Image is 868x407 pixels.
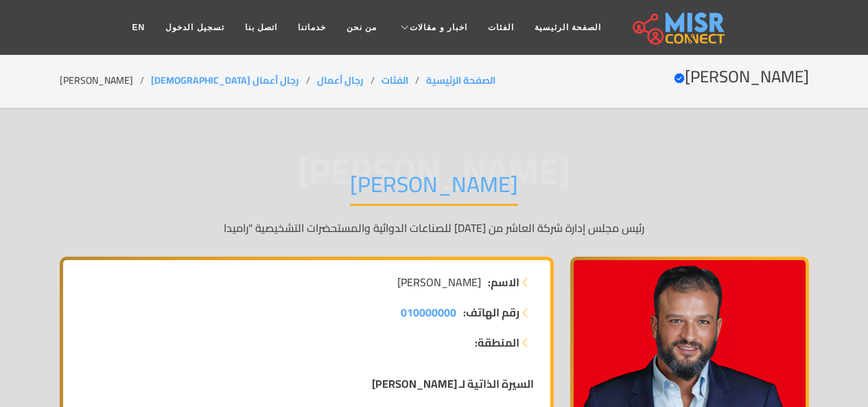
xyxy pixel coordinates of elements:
[488,274,519,290] strong: الاسم:
[60,73,151,88] li: [PERSON_NAME]
[60,220,809,236] p: رئيس مجلس إدارة شركة العاشر من [DATE] للصناعات الدوائية والمستحضرات التشخيصية "راميدا
[382,71,408,89] a: الفئات
[401,302,456,323] span: 010000000
[387,14,478,40] a: اخبار و مقالات
[674,67,809,87] h2: [PERSON_NAME]
[235,14,288,40] a: اتصل بنا
[410,21,467,34] span: اخبار و مقالات
[478,14,524,40] a: الفئات
[155,14,234,40] a: تسجيل الدخول
[151,71,299,89] a: رجال أعمال [DEMOGRAPHIC_DATA]
[397,274,481,290] span: [PERSON_NAME]
[317,71,364,89] a: رجال أعمال
[426,71,495,89] a: الصفحة الرئيسية
[475,334,519,351] strong: المنطقة:
[401,304,456,321] a: 010000000
[288,14,336,40] a: خدماتنا
[350,171,518,206] h1: [PERSON_NAME]
[674,73,685,84] svg: Verified account
[336,14,387,40] a: من نحن
[372,373,534,394] strong: السيرة الذاتية لـ [PERSON_NAME]
[633,10,725,45] img: main.misr_connect
[524,14,611,40] a: الصفحة الرئيسية
[122,14,156,40] a: EN
[463,304,519,321] strong: رقم الهاتف:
